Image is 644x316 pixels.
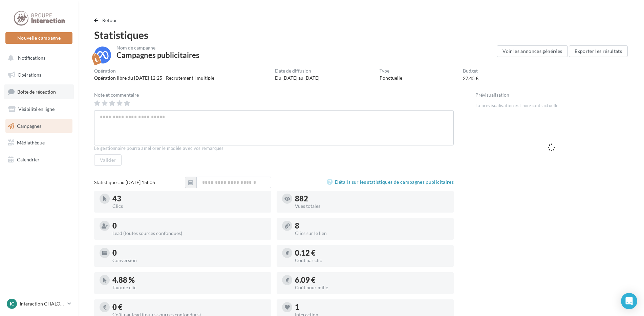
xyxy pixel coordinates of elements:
[327,178,454,186] a: Détails sur les statistiques de campagnes publicitaires
[102,17,117,23] span: Retour
[17,89,56,95] span: Boîte de réception
[94,145,454,152] div: Le gestionnaire pourra améliorer le modèle avec vos remarques
[569,45,628,57] button: Exporter les résultats
[116,45,199,50] div: Nom de campagne
[295,249,448,257] div: 0.12 €
[295,231,448,236] div: Clics sur le lien
[18,55,45,61] span: Notifications
[497,45,568,57] button: Voir les annonces générées
[4,102,74,116] a: Visibilité en ligne
[295,195,448,202] div: 882
[17,157,40,162] span: Calendrier
[621,293,637,309] div: Open Intercom Messenger
[94,179,185,186] div: Statistiques au [DATE] 15h05
[295,276,448,284] div: 6.09 €
[275,68,319,73] div: Date de diffusion
[112,195,266,202] div: 43
[295,303,448,311] div: 1
[18,106,55,112] span: Visibilité en ligne
[94,30,628,40] div: Statistiques
[4,136,74,150] a: Médiathèque
[112,231,266,236] div: Lead (toutes sources confondues)
[20,300,65,307] p: Interaction CHALONS EN [GEOGRAPHIC_DATA]
[5,32,72,44] button: Nouvelle campagne
[17,140,45,145] span: Médiathèque
[4,68,74,82] a: Opérations
[112,285,266,290] div: Taux de clic
[116,52,199,59] div: Campagnes publicitaires
[295,285,448,290] div: Coût pour mille
[17,123,41,129] span: Campagnes
[94,68,214,73] div: Opération
[463,75,478,82] div: 27.45 €
[112,249,266,257] div: 0
[112,258,266,263] div: Conversion
[275,75,319,81] div: Du [DATE] au [DATE]
[463,68,478,73] div: Budget
[94,154,122,166] button: Valider
[5,297,72,310] a: IC Interaction CHALONS EN [GEOGRAPHIC_DATA]
[295,204,448,209] div: Vues totales
[112,276,266,284] div: 4.88 %
[18,72,41,78] span: Opérations
[94,16,120,24] button: Retour
[4,153,74,167] a: Calendrier
[112,303,266,311] div: 0 €
[4,51,71,65] button: Notifications
[4,119,74,133] a: Campagnes
[94,93,454,97] div: Note et commentaire
[475,93,628,97] div: Prévisualisation
[94,75,214,81] div: Opération libre du [DATE] 12:25 - Recrutement | multiple
[380,75,402,81] div: Ponctuelle
[112,222,266,230] div: 0
[380,68,402,73] div: Type
[10,300,14,307] span: IC
[295,258,448,263] div: Coût par clic
[295,222,448,230] div: 8
[4,84,74,99] a: Boîte de réception
[112,204,266,209] div: Clics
